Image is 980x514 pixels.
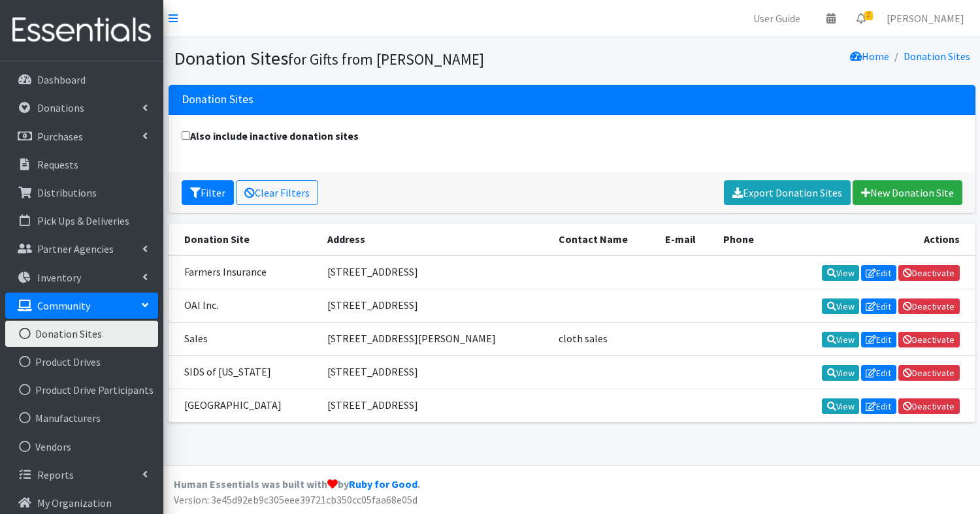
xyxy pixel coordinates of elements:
p: Purchases [37,130,83,143]
span: 2 [864,11,873,20]
a: Deactivate [898,365,960,381]
p: Partner Agencies [37,242,114,255]
a: Edit [861,265,896,281]
a: Deactivate [898,265,960,281]
p: Pick Ups & Deliveries [37,214,129,227]
a: Deactivate [898,332,960,347]
h1: Donation Sites [174,47,567,70]
td: cloth sales [551,322,657,355]
a: New Donation Site [853,180,962,205]
a: Manufacturers [5,405,158,431]
a: Ruby for Good [349,477,417,490]
h3: Donation Sites [182,93,253,106]
a: Home [850,50,889,63]
p: Dashboard [37,73,86,86]
span: Version: 3e45d92eb9c305eee39721cb350cc05faa68e05d [174,493,417,506]
a: View [822,398,859,414]
button: Filter [182,180,234,205]
a: Edit [861,365,896,381]
p: Distributions [37,186,97,199]
td: [GEOGRAPHIC_DATA] [169,389,320,423]
a: Reports [5,462,158,488]
td: [STREET_ADDRESS][PERSON_NAME] [319,322,550,355]
a: Deactivate [898,298,960,314]
th: Address [319,223,550,255]
a: View [822,265,859,281]
td: SIDS of [US_STATE] [169,355,320,389]
a: [PERSON_NAME] [876,5,975,31]
th: Actions [774,223,975,255]
p: Requests [37,158,78,171]
td: Farmers Insurance [169,255,320,289]
td: OAI Inc. [169,289,320,322]
p: Community [37,299,90,312]
a: Donation Sites [904,50,970,63]
p: Donations [37,101,84,114]
a: Donation Sites [5,321,158,347]
a: View [822,298,859,314]
input: Also include inactive donation sites [182,131,190,140]
th: Contact Name [551,223,657,255]
p: My Organization [37,496,112,509]
strong: Human Essentials was built with by . [174,477,420,490]
a: Requests [5,152,158,178]
a: Partner Agencies [5,236,158,262]
a: Inventory [5,265,158,291]
a: View [822,332,859,347]
a: Edit [861,332,896,347]
td: Sales [169,322,320,355]
a: Community [5,293,158,319]
a: Donations [5,95,158,121]
a: View [822,365,859,381]
img: HumanEssentials [5,8,158,52]
td: [STREET_ADDRESS] [319,355,550,389]
a: Vendors [5,434,158,460]
a: Deactivate [898,398,960,414]
a: Dashboard [5,67,158,93]
a: Product Drive Participants [5,377,158,403]
td: [STREET_ADDRESS] [319,255,550,289]
a: Edit [861,298,896,314]
a: 2 [846,5,876,31]
a: Purchases [5,123,158,150]
a: User Guide [743,5,811,31]
th: E-mail [657,223,715,255]
td: [STREET_ADDRESS] [319,289,550,322]
td: [STREET_ADDRESS] [319,389,550,423]
a: Product Drives [5,349,158,375]
th: Donation Site [169,223,320,255]
a: Distributions [5,180,158,206]
p: Reports [37,468,74,481]
a: Pick Ups & Deliveries [5,208,158,234]
a: Edit [861,398,896,414]
label: Also include inactive donation sites [182,128,359,144]
th: Phone [715,223,774,255]
a: Export Donation Sites [724,180,851,205]
a: Clear Filters [236,180,318,205]
p: Inventory [37,271,81,284]
small: for Gifts from [PERSON_NAME] [288,50,484,69]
